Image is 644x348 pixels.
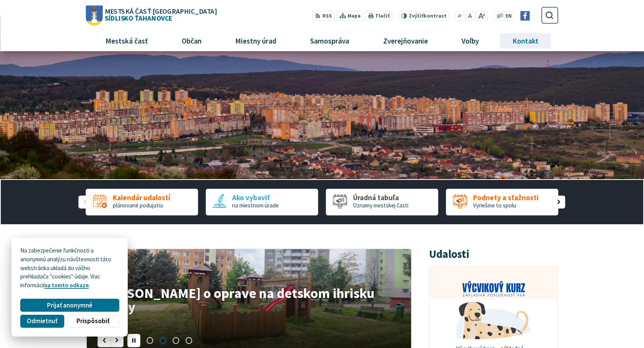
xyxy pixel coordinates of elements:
[353,194,408,202] span: Úradná tabuľa
[221,31,291,51] a: Miestny úrad
[78,196,91,209] div: Predošlý slajd
[143,334,156,347] span: Prejsť na slajd 1
[232,202,279,209] span: na miestnom úrade
[168,31,216,51] a: Občan
[348,12,361,20] span: Mapa
[98,334,111,347] div: Predošlý slajd
[27,317,57,325] span: Odmietnuť
[369,31,442,51] a: Zverejňovanie
[86,189,198,215] div: 1 / 5
[232,194,279,202] span: Ako vybaviť
[76,317,109,325] span: Prispôsobiť
[44,282,89,289] a: na tomto odkaze
[326,189,438,215] div: 3 / 5
[296,31,363,51] a: Samospráva
[233,31,280,51] span: Miestny úrad
[20,299,119,312] button: Prijať anonymné
[206,189,318,215] a: Ako vybaviť na miestnom úrade
[206,189,318,215] div: 2 / 5
[398,11,449,21] button: Zvýšiťkontrast
[447,31,493,51] a: Voľby
[520,11,530,21] img: Prejsť na Facebook stránku
[552,196,565,209] div: Nasledujúci slajd
[409,13,424,19] span: Zvýšiť
[509,31,541,51] span: Kontakt
[92,31,162,51] a: Mestská časť
[127,334,140,347] div: Pozastaviť pohyb slajdera
[47,301,93,309] span: Prijať anonymné
[182,334,195,347] span: Prejsť na slajd 4
[446,189,558,215] div: 4 / 5
[336,11,363,21] a: Mapa
[20,315,64,328] button: Odmietnuť
[446,189,558,215] a: Podnety a sťažnosti Vyriešme to spolu
[473,194,538,202] span: Podnety a sťažnosti
[473,202,516,209] span: Vyriešme to spolu
[179,31,205,51] span: Občan
[409,13,447,19] span: kontrast
[503,12,514,20] a: EN
[429,248,469,260] h3: Udalosti
[307,31,352,51] span: Samospráva
[86,5,103,25] img: Prejsť na domovskú stránku
[67,315,119,328] button: Prispôsobiť
[169,334,182,347] span: Prejsť na slajd 3
[86,5,217,25] a: Logo Sídlisko Ťahanovce, prejsť na domovskú stránku.
[111,334,124,347] div: Nasledujúci slajd
[98,286,399,314] h4: [PERSON_NAME] o oprave na detskom ihrisku Hrady
[312,11,335,21] a: RSS
[506,12,512,20] span: EN
[156,334,169,347] span: Prejsť na slajd 2
[466,11,474,21] button: Nastaviť pôvodnú veľkosť písma
[380,31,431,51] span: Zverejňovanie
[103,31,151,51] span: Mestská časť
[365,11,392,21] button: Tlačiť
[86,189,198,215] a: Kalendár udalostí plánované podujatia
[476,11,488,21] button: Zväčšiť veľkosť písma
[375,13,390,19] span: Tlačiť
[455,11,464,21] button: Zmenšiť veľkosť písma
[322,12,332,20] span: RSS
[113,202,163,209] span: plánované podujatia
[353,202,408,209] span: Oznamy mestskej časti
[498,31,552,51] a: Kontakt
[102,8,216,21] h1: Sídlisko Ťahanovce
[105,8,216,15] span: Mestská časť [GEOGRAPHIC_DATA]
[20,246,119,290] p: Na zabezpečenie funkčnosti a anonymnú analýzu návštevnosti táto webstránka ukladá do vášho prehli...
[459,31,481,51] span: Voľby
[113,194,170,202] span: Kalendár udalostí
[326,189,438,215] a: Úradná tabuľa Oznamy mestskej časti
